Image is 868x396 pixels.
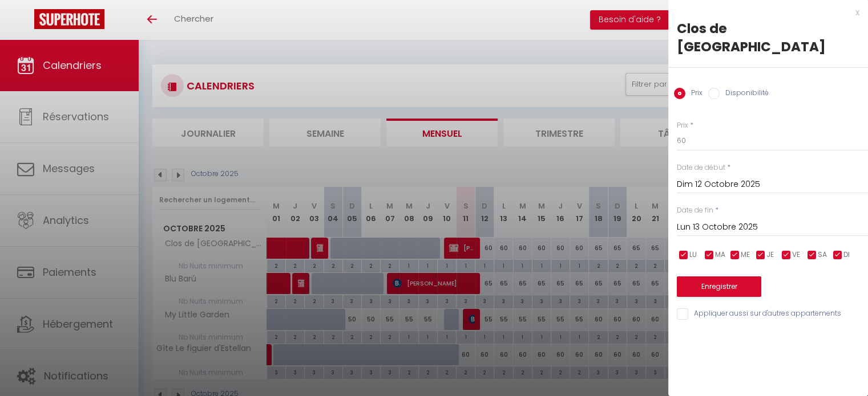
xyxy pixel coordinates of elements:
[668,6,859,19] div: x
[741,250,750,260] span: ME
[677,120,688,131] label: Prix
[685,88,703,100] label: Prix
[843,250,850,260] span: DI
[689,250,697,260] span: LU
[677,19,859,56] div: Clos de [GEOGRAPHIC_DATA]
[677,205,713,216] label: Date de fin
[720,88,769,100] label: Disponibilité
[677,276,761,297] button: Enregistrer
[766,250,774,260] span: JE
[792,250,800,260] span: VE
[818,250,827,260] span: SA
[677,162,725,173] label: Date de début
[715,250,725,260] span: MA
